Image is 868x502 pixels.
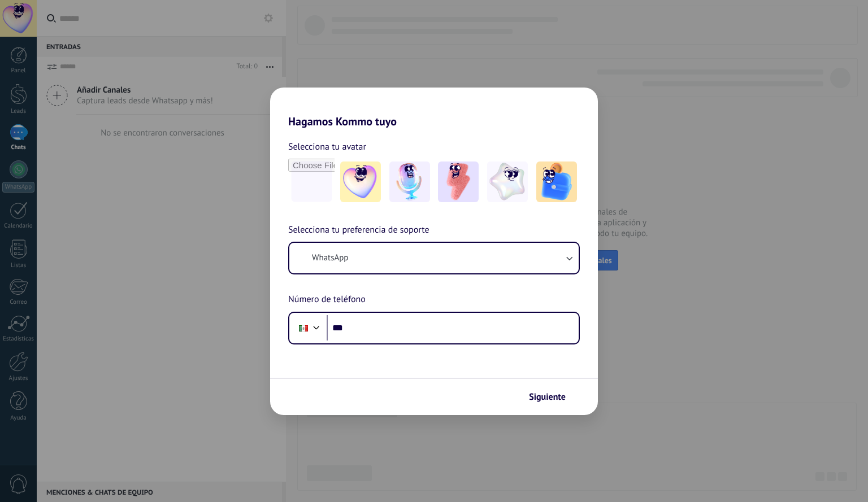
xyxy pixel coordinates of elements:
[524,387,581,407] button: Siguiente
[340,161,381,202] img: -1.jpeg
[288,139,366,154] span: Selecciona tu avatar
[438,161,479,202] img: -3.jpeg
[289,243,579,273] button: WhatsApp
[536,161,577,202] img: -5.jpeg
[312,252,348,264] span: WhatsApp
[293,316,314,340] div: Mexico: + 52
[487,161,528,202] img: -4.jpeg
[288,223,429,238] span: Selecciona tu preferencia de soporte
[288,293,366,307] span: Número de teléfono
[529,393,566,401] span: Siguiente
[389,161,430,202] img: -2.jpeg
[270,88,598,128] h2: Hagamos Kommo tuyo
